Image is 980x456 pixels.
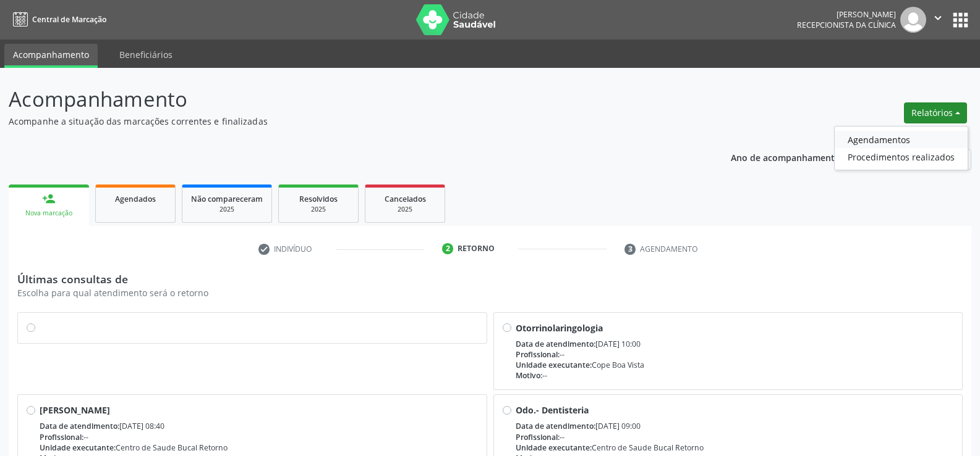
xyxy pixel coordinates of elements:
div: 2 [442,243,453,254]
span: Central de Marcação [32,14,106,25]
p: Ano de acompanhamento [731,149,840,165]
div: [DATE] 09:00 [516,421,954,431]
div: person_add [42,192,56,205]
a: Central de Marcação [9,9,106,30]
span: Recepcionista da clínica [797,20,896,30]
img: img [900,7,926,33]
span: Unidade executante: [516,442,592,453]
div: Cope Boa Vista [516,360,954,370]
span: Cancelados [385,194,426,204]
span: Profissional: [40,432,83,442]
a: Procedimentos realizados [835,148,968,165]
span: [PERSON_NAME] [40,404,110,416]
button: Relatórios [904,102,967,123]
div: Nova marcação [17,209,80,218]
div: 2025 [288,205,349,214]
span: Data de atendimento: [516,339,595,349]
a: Agendamentos [835,131,968,148]
span: Unidade executante: [40,442,116,453]
span: Otorrinolaringologia [516,322,603,334]
ul: Relatórios [834,126,968,170]
div: Centro de Saude Bucal Retorno [516,442,954,453]
div: -- [516,349,954,360]
span: Profissional: [516,349,560,360]
p: Acompanhamento [9,84,683,115]
button: apps [950,9,971,31]
div: -- [516,370,954,381]
span: Unidade executante: [516,360,592,370]
div: [DATE] 10:00 [516,339,954,349]
a: Acompanhamento [4,44,98,68]
i:  [931,11,945,25]
div: -- [40,432,478,442]
span: Agendados [115,194,156,204]
p: Escolha para qual atendimento será o retorno [17,286,963,299]
span: Odo.- Dentisteria [516,404,589,416]
div: [DATE] 08:40 [40,421,478,431]
div: 2025 [374,205,436,214]
span: Data de atendimento: [40,421,119,431]
span: Profissional: [516,432,560,442]
span: Motivo: [516,370,542,381]
div: Retorno [458,243,495,254]
div: [PERSON_NAME] [797,9,896,20]
span: Não compareceram [191,194,263,204]
a: Beneficiários [111,44,181,65]
span: Data de atendimento: [516,421,595,431]
div: 2025 [191,205,263,214]
p: Últimas consultas de [17,272,963,286]
div: Centro de Saude Bucal Retorno [40,442,478,453]
span: Resolvidos [299,194,338,204]
div: -- [516,432,954,442]
button:  [926,7,950,33]
p: Acompanhe a situação das marcações correntes e finalizadas [9,115,683,128]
